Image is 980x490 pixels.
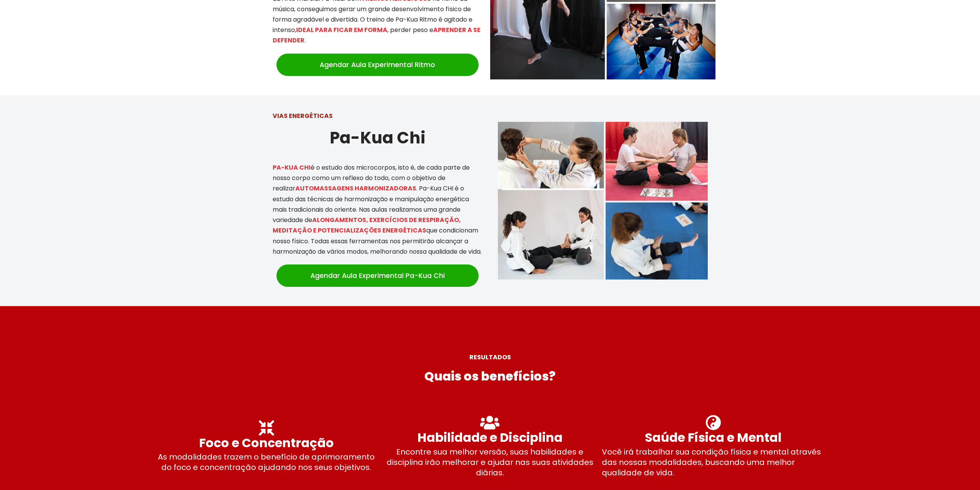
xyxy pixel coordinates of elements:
p: é o estudo dos microcorpos, isto é, de cada parte de nosso corpo como um reflexo do todo, com o o... [273,162,482,257]
mark: IDEAL PARA FICAR EM FORMA [296,25,387,34]
strong: RESULTADOS [469,353,511,362]
h2: Quais os benefícios? [3,366,977,386]
mark: ALONGAMENTOS, EXERCÍCIOS DE RESPIRAÇÃO, MEDITAÇÃO E POTENCIALIZAÇÕES ENERGÉTICAS [273,216,461,235]
mark: AUTOMASSAGENS HARMONIZADORAS [295,184,416,193]
strong: Foco e Concentração [199,434,334,451]
strong: Habilidade e Disciplina [417,429,563,446]
p: As modalidades trazem o benefício de aprimoramento do foco e concentração ajudando nos seus objet... [155,452,378,473]
strong: VIAS ENERGÉTICAS [273,111,333,120]
p: Encontre sua melhor versão, suas habilidades e disciplina irão melhorar e ajudar nas suas ativida... [378,447,601,478]
a: Agendar Aula Experimental Pa-Kua Chi [276,264,479,287]
mark: PA-KUA CHI [273,163,311,172]
strong: Pa-Kua Chi [330,126,426,149]
p: Você irá trabalhar sua condição física e mental através das nossas modalidades, buscando uma melh... [602,447,825,478]
strong: Saúde Física e Mental [645,429,782,446]
a: Agendar Aula Experimental Ritmo [276,54,479,76]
